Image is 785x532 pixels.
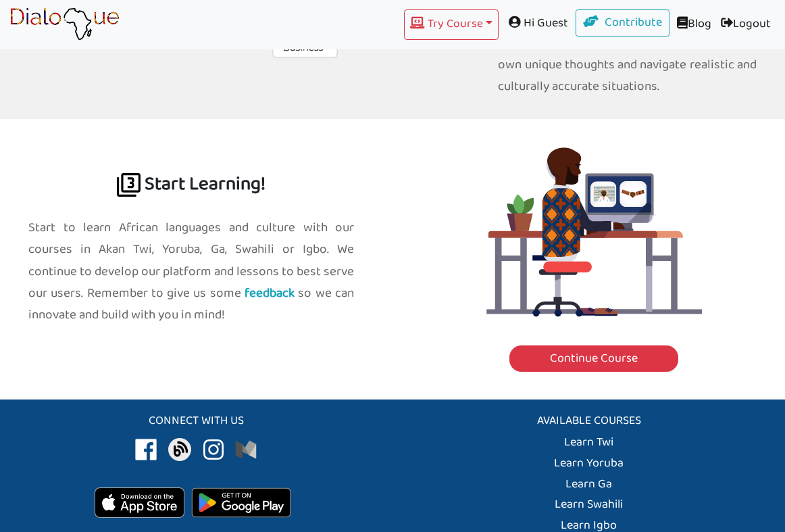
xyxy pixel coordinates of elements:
[10,414,382,428] h5: Connect with us
[564,432,613,453] a: Learn Twi
[565,474,612,495] a: Learn Ga
[554,453,624,474] a: Learn Yoruba
[241,283,299,304] a: feedback
[486,147,702,317] img: learn twi: travel and speak akan with Twi language app
[509,345,678,372] a: Continue Course
[230,433,263,466] img: africa language culture patreon donate
[555,494,623,515] a: Learn Swahili
[576,9,670,37] a: Contribute
[197,433,230,466] img: africa language culture instagram
[9,119,373,210] h2: Start Learning!
[669,9,716,40] a: Blog
[117,173,141,197] img: learn africa
[403,414,775,428] h5: Available Courses
[163,433,197,466] img: africa language culture blog
[404,9,499,40] button: Try Course
[28,217,354,326] p: Start to learn African languages and culture with our courses in Akan Twi, Yoruba, Ga, Swahili or...
[95,487,185,518] img: Download on the App Store
[499,9,576,37] span: Hi Guest
[9,7,120,41] img: learn African language platform app
[129,433,163,466] img: africa language culture facebook
[184,481,298,525] img: Get it on Google Play
[716,9,776,40] a: Logout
